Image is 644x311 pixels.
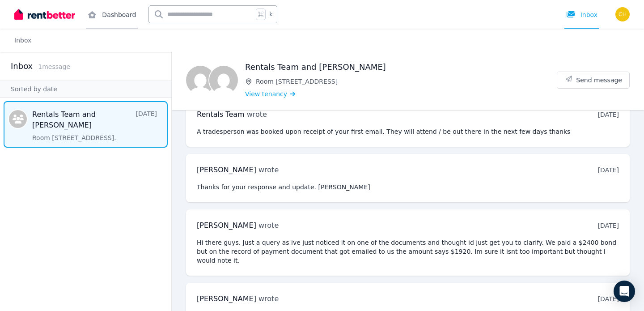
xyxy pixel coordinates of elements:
[11,60,33,72] h2: Inbox
[245,89,295,98] a: View tenancy
[615,7,630,21] img: CHARLIE FISHER
[614,281,635,302] div: Open Intercom Messenger
[258,166,279,174] span: wrote
[197,110,245,119] span: Rentals Team
[186,66,215,94] img: KIRSTEN MORONEY
[197,294,256,303] span: [PERSON_NAME]
[598,222,619,229] time: [DATE]
[247,110,267,119] span: wrote
[598,166,619,174] time: [DATE]
[258,294,279,303] span: wrote
[245,89,287,98] span: View tenancy
[14,37,31,44] a: Inbox
[256,77,557,86] span: Room [STREET_ADDRESS]
[598,111,619,118] time: [DATE]
[38,63,70,70] span: 1 message
[197,238,619,265] pre: Hi there guys. Just a query as ive just noticed it on one of the documents and thought id just ge...
[566,10,597,19] div: Inbox
[14,8,75,21] img: RentBetter
[576,76,622,85] span: Send message
[197,183,619,192] pre: Thanks for your response and update. [PERSON_NAME]
[258,221,279,230] span: wrote
[245,61,557,73] h1: Rentals Team and [PERSON_NAME]
[598,295,619,302] time: [DATE]
[269,11,272,18] span: k
[197,127,619,136] pre: A tradesperson was booked upon receipt of your first email. They will attend / be out there in th...
[209,66,238,94] img: Rentals Team
[197,166,256,174] span: [PERSON_NAME]
[557,72,629,88] button: Send message
[32,109,157,142] a: Rentals Team and [PERSON_NAME][DATE]Room [STREET_ADDRESS].
[197,221,256,230] span: [PERSON_NAME]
